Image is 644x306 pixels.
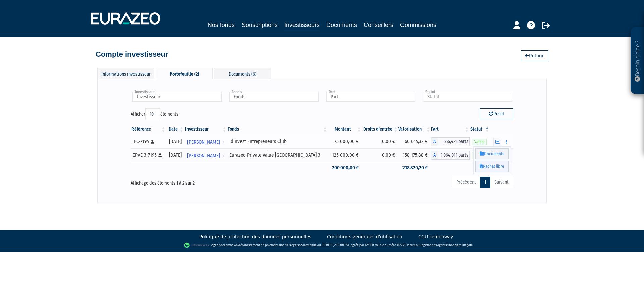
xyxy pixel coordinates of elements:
p: Besoin d'aide ? [634,31,641,91]
a: Commissions [400,20,436,30]
th: Investisseur: activer pour trier la colonne par ordre croissant [184,124,227,135]
th: Droits d'entrée: activer pour trier la colonne par ordre croissant [362,124,399,135]
a: CGU Lemonway [418,233,453,240]
a: Politique de protection des données personnelles [199,233,311,240]
a: Conditions générales d'utilisation [327,233,402,240]
div: [DATE] [168,151,182,159]
th: Référence : activer pour trier la colonne par ordre croissant [131,124,166,135]
span: [PERSON_NAME] [187,149,220,162]
td: 60 644,32 € [398,135,431,148]
div: A - Eurazeo Private Value Europe 3 [431,151,470,160]
th: Statut : activer pour trier la colonne par ordre d&eacute;croissant [470,124,490,135]
i: Voir l'investisseur [222,136,224,148]
div: Affichage des éléments 1 à 2 sur 2 [131,176,284,187]
a: Documents [475,148,509,160]
a: Retour [521,50,548,61]
div: [DATE] [168,138,182,145]
span: A [431,151,438,160]
div: IEC-7194 [132,138,164,145]
a: Lemonway [224,243,239,247]
span: 556,421 parts [438,137,470,146]
th: Montant: activer pour trier la colonne par ordre croissant [328,124,362,135]
a: Registre des agents financiers (Regafi) [420,243,473,247]
th: Fonds: activer pour trier la colonne par ordre croissant [227,124,328,135]
td: 158 175,88 € [398,148,431,162]
img: 1732889491-logotype_eurazeo_blanc_rvb.png [91,12,160,25]
button: Reset [480,108,513,119]
div: Portefeuille (2) [156,68,213,79]
img: logo-lemonway.png [184,242,210,249]
td: 200 000,00 € [328,162,362,174]
div: - Agent de (établissement de paiement dont le siège social est situé au [STREET_ADDRESS], agréé p... [7,242,637,249]
label: Afficher éléments [131,108,178,120]
span: [PERSON_NAME] [187,136,220,148]
td: 218 820,20 € [398,162,431,174]
i: [Français] Personne physique [151,140,154,144]
td: 75 000,00 € [328,135,362,148]
span: 1 064,011 parts [438,151,470,160]
div: Documents (6) [214,68,271,79]
div: EPVE 3-7195 [132,151,164,159]
div: Idinvest Entrepreneurs Club [229,138,325,145]
div: A - Idinvest Entrepreneurs Club [431,137,470,146]
td: 0,00 € [362,148,399,162]
td: 125 000,00 € [328,148,362,162]
th: Part: activer pour trier la colonne par ordre croissant [431,124,470,135]
th: Valorisation: activer pour trier la colonne par ordre croissant [398,124,431,135]
a: [PERSON_NAME] [184,148,227,162]
span: A [431,137,438,146]
select: Afficheréléments [145,108,160,120]
a: Nos fonds [208,20,235,30]
i: Voir l'investisseur [222,149,224,162]
td: 0,00 € [362,135,399,148]
a: [PERSON_NAME] [184,135,227,148]
span: Valide [472,152,487,159]
a: Conseillers [364,20,393,30]
a: Souscriptions [241,20,278,30]
a: Investisseurs [284,20,320,31]
i: [Français] Personne physique [158,153,162,157]
a: Rachat libre [475,161,509,172]
h4: Compte investisseur [96,50,168,58]
a: 1 [480,177,490,188]
span: Valide [472,139,487,145]
div: Eurazeo Private Value [GEOGRAPHIC_DATA] 3 [229,151,325,159]
a: Documents [326,20,357,30]
th: Date: activer pour trier la colonne par ordre croissant [166,124,184,135]
div: Informations investisseur [97,68,154,79]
